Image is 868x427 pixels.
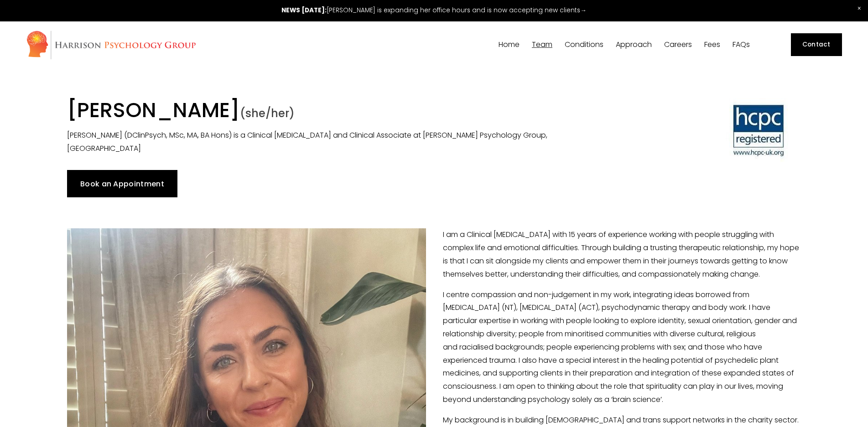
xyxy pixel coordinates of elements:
[67,98,614,126] h1: [PERSON_NAME]
[67,129,614,155] p: [PERSON_NAME] (DClinPsych, MSc, MA, BA Hons) is a Clinical [MEDICAL_DATA] and Clinical Associate ...
[532,41,552,49] a: folder dropdown
[67,288,801,406] p: I centre compassion and non-judgement in my work, integrating ideas borrowed from [MEDICAL_DATA] ...
[499,41,520,49] a: Home
[26,30,196,60] img: Harrison Psychology Group
[565,41,603,48] span: Conditions
[532,41,552,48] span: Team
[616,41,652,48] span: Approach
[240,106,295,121] span: (she/her)
[67,170,178,197] a: Book an Appointment
[565,41,603,49] a: folder dropdown
[733,41,750,49] a: FAQs
[704,41,720,49] a: Fees
[616,41,652,49] a: folder dropdown
[791,33,842,56] a: Contact
[67,228,801,281] p: I am a Clinical [MEDICAL_DATA] with 15 years of experience working with people struggling with co...
[664,41,692,49] a: Careers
